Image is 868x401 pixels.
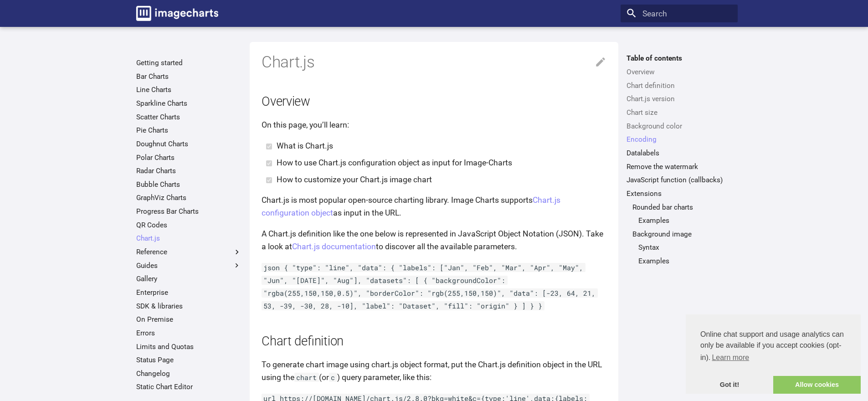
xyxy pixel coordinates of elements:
[136,247,241,257] label: Reference
[700,329,846,365] span: Online chat support and usage analytics can only be available if you accept cookies (opt-in).
[627,135,732,144] a: Encoding
[686,314,861,394] div: cookieconsent
[136,99,241,108] a: Sparkline Charts
[773,376,861,394] a: allow cookies
[632,230,732,239] a: Background image
[262,358,606,384] p: To generate chart image using chart.js object format, put the Chart.js definition object in the U...
[262,227,606,253] p: A Chart.js definition like the one below is represented in JavaScript Object Notation (JSON). Tak...
[262,52,606,73] h1: Chart.js
[136,113,241,122] a: Scatter Charts
[627,122,732,131] a: Background color
[136,382,241,391] a: Static Chart Editor
[329,373,337,382] code: c
[632,203,732,212] a: Rounded bar charts
[627,189,732,198] a: Extensions
[132,2,222,25] a: Image-Charts documentation
[136,6,218,21] img: logo
[262,93,606,111] h2: Overview
[627,203,732,266] nav: Extensions
[638,216,732,225] a: Examples
[136,234,241,243] a: Chart.js
[262,333,606,350] h2: Chart definition
[136,58,241,67] a: Getting started
[292,242,376,251] a: Chart.js documentation
[136,85,241,94] a: Line Charts
[627,149,732,158] a: Datalabels
[136,369,241,378] a: Changelog
[136,72,241,81] a: Bar Charts
[136,342,241,351] a: Limits and Quotas
[627,108,732,117] a: Chart size
[638,257,732,266] a: Examples
[627,162,732,171] a: Remove the watermark
[277,156,606,169] li: How to use Chart.js configuration object as input for Image-Charts
[136,193,241,202] a: GraphViz Charts
[136,166,241,175] a: Radar Charts
[621,5,738,23] input: Search
[136,153,241,162] a: Polar Charts
[136,180,241,189] a: Bubble Charts
[136,274,241,283] a: Gallery
[136,126,241,135] a: Pie Charts
[632,216,732,225] nav: Rounded bar charts
[136,355,241,365] a: Status Page
[136,288,241,297] a: Enterprise
[632,243,732,266] nav: Background image
[627,94,732,103] a: Chart.js version
[136,139,241,149] a: Doughnut Charts
[262,194,606,219] p: Chart.js is most popular open-source charting library. Image Charts supports as input in the URL.
[627,81,732,90] a: Chart definition
[277,139,606,152] li: What is Chart.js
[136,207,241,216] a: Progress Bar Charts
[621,54,738,266] nav: Table of contents
[262,118,606,131] p: On this page, you’ll learn:
[294,373,319,382] code: chart
[136,315,241,324] a: On Premise
[262,263,598,310] code: json { "type": "line", "data": { "labels": ["Jan", "Feb", "Mar", "Apr", "May", "Jun", "[DATE]", "...
[136,261,241,270] label: Guides
[710,351,750,365] a: learn more about cookies
[627,175,732,185] a: JavaScript function (callbacks)
[686,376,773,394] a: dismiss cookie message
[136,329,241,338] a: Errors
[638,243,732,252] a: Syntax
[136,302,241,311] a: SDK & libraries
[627,67,732,77] a: Overview
[277,173,606,186] li: How to customize your Chart.js image chart
[136,221,241,230] a: QR Codes
[621,54,738,63] label: Table of contents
